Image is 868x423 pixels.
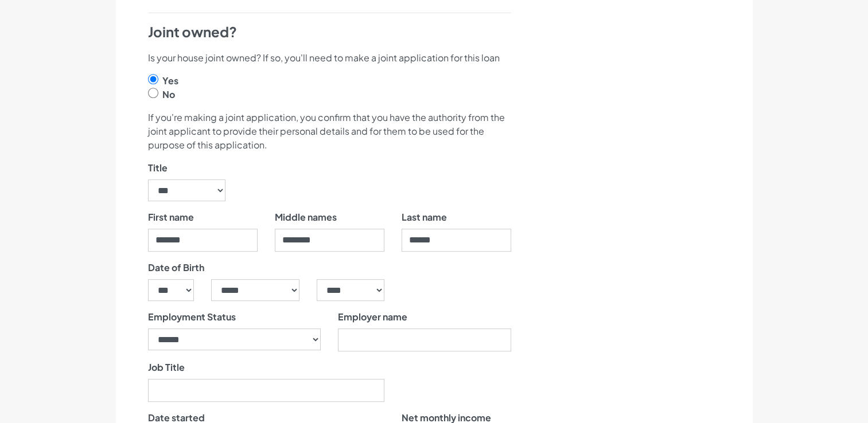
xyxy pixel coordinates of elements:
p: Is your house joint owned? If so, you'll need to make a joint application for this loan [148,51,511,65]
label: Last name [402,210,447,224]
label: Middle names [275,210,337,224]
label: Job Title [148,361,185,374]
label: Employer name [338,310,407,324]
label: Title [148,161,168,175]
label: Employment Status [148,310,236,324]
label: First name [148,210,194,224]
label: Yes [162,74,178,88]
label: No [162,88,175,101]
label: Date of Birth [148,261,204,275]
p: If you're making a joint application, you confirm that you have the authority from the joint appl... [148,111,511,152]
h4: Joint owned? [148,22,511,42]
